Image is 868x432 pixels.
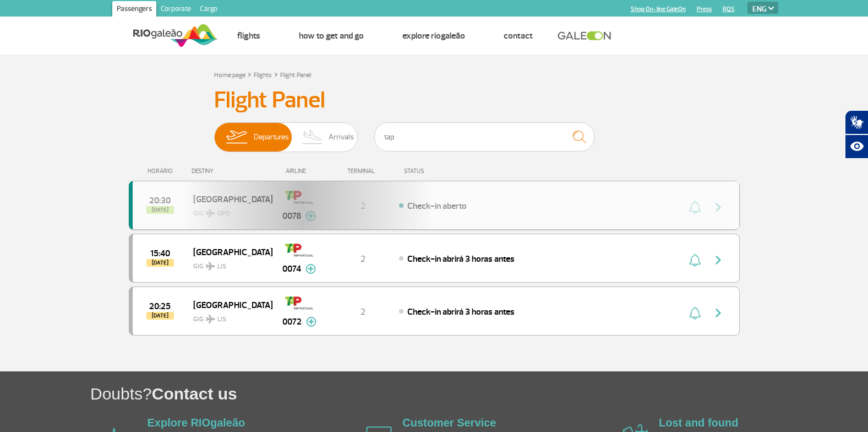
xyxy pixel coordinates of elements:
span: Check-in abrirá 3 horas antes [407,306,515,317]
span: Contact us [152,385,237,403]
span: 2 [361,306,365,317]
img: slider-desembarque [297,123,329,152]
a: Shop On-line GaleOn [631,6,686,13]
button: Abrir tradutor de língua de sinais. [845,110,868,134]
span: Arrivals [329,123,354,152]
img: sino-painel-voo.svg [689,306,701,320]
img: seta-direita-painel-voo.svg [712,306,725,320]
a: Passengers [112,1,156,19]
a: Lost and found [659,417,738,429]
span: 2025-08-26 20:25:00 [149,303,171,310]
a: > [248,68,252,80]
span: 2025-08-26 15:40:00 [150,250,170,257]
img: destiny_airplane.svg [206,315,215,323]
a: > [274,68,278,80]
a: Flight Panel [280,71,311,79]
div: AIRLINE [272,168,327,175]
a: Flights [254,71,272,79]
a: Press [697,6,712,13]
span: Check-in abrirá 3 horas antes [407,253,515,264]
span: 0074 [282,262,301,276]
a: RQS [723,6,735,13]
h3: Flight Panel [214,87,654,114]
span: 2 [361,253,365,264]
span: 0072 [282,315,302,328]
img: destiny_airplane.svg [206,262,215,271]
span: [GEOGRAPHIC_DATA] [193,245,264,259]
span: Departures [254,123,289,152]
a: Contact [504,30,533,41]
input: Flight, city or airline [374,122,594,152]
a: How to get and go [299,30,364,41]
span: GIG [193,309,264,325]
div: Plugin de acessibilidade da Hand Talk. [845,110,868,159]
span: [GEOGRAPHIC_DATA] [193,298,264,312]
div: DESTINY [192,168,272,175]
img: slider-embarque [219,123,254,152]
a: Cargo [195,1,222,19]
a: Explore RIOgaleão [402,30,465,41]
div: HORÁRIO [132,168,192,175]
span: LIS [217,315,226,325]
a: Explore RIOgaleão [148,417,245,429]
span: LIS [217,262,226,272]
h1: Doubts? [90,382,868,405]
a: Flights [237,30,260,41]
div: STATUS [398,168,488,175]
a: Customer Service [402,417,496,429]
span: [DATE] [146,312,174,320]
img: seta-direita-painel-voo.svg [712,253,725,267]
img: mais-info-painel-voo.svg [306,317,316,327]
span: GIG [193,256,264,272]
span: [DATE] [146,259,174,267]
a: Corporate [156,1,195,19]
button: Abrir recursos assistivos. [845,134,868,159]
div: TERMINAL [327,168,398,175]
img: sino-painel-voo.svg [689,253,701,267]
img: mais-info-painel-voo.svg [305,264,316,274]
a: Home page [214,71,245,79]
